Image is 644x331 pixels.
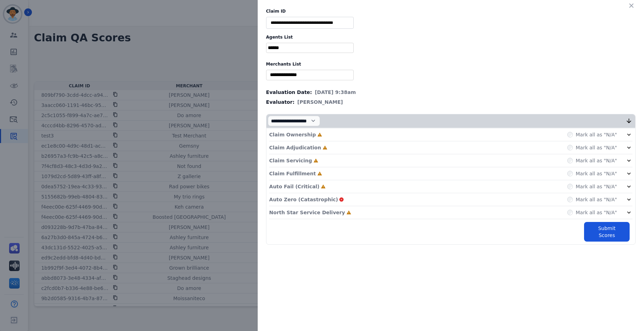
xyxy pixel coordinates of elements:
[266,34,636,40] label: Agents List
[269,196,338,203] p: Auto Zero (Catastrophic)
[297,99,343,106] span: [PERSON_NAME]
[269,144,321,151] p: Claim Adjudication
[315,89,356,96] span: [DATE] 9:38am
[269,157,312,164] p: Claim Servicing
[269,131,316,138] p: Claim Ownership
[268,44,352,52] ul: selected options
[266,61,636,67] label: Merchants List
[576,157,617,164] label: Mark all as "N/A"
[269,183,319,190] p: Auto Fail (Critical)
[576,196,617,203] label: Mark all as "N/A"
[576,209,617,216] label: Mark all as "N/A"
[576,170,617,177] label: Mark all as "N/A"
[576,183,617,190] label: Mark all as "N/A"
[266,99,636,106] div: Evaluator:
[266,8,636,14] label: Claim ID
[268,71,352,79] ul: selected options
[266,89,636,96] div: Evaluation Date:
[269,209,345,216] p: North Star Service Delivery
[576,144,617,151] label: Mark all as "N/A"
[576,131,617,138] label: Mark all as "N/A"
[584,222,630,242] button: Submit Scores
[269,170,316,177] p: Claim Fulfillment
